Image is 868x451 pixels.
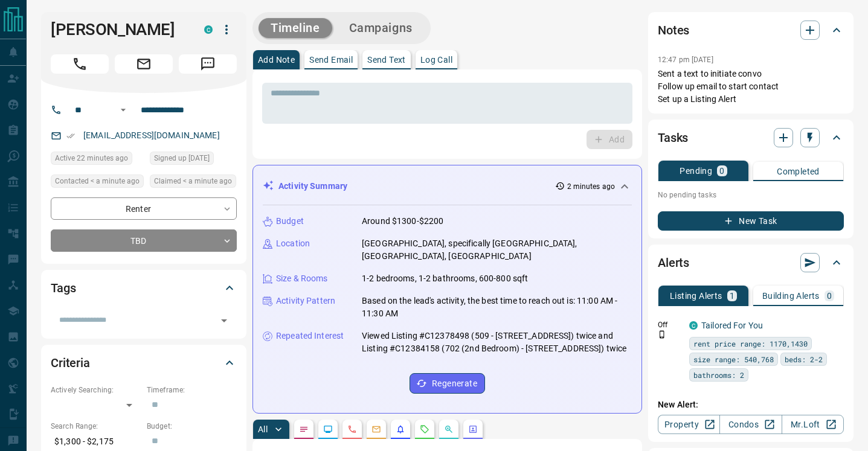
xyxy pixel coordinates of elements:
p: 1 [730,292,735,300]
span: Claimed < a minute ago [154,175,232,187]
p: Building Alerts [762,292,820,300]
p: Log Call [420,56,452,64]
p: Budget [276,215,304,228]
p: New Alert: [658,398,844,411]
p: No pending tasks [658,186,844,204]
a: Property [658,415,720,434]
p: 2 minutes ago [567,181,615,192]
p: 0 [827,292,832,300]
svg: Listing Alerts [396,424,405,434]
button: Open [216,312,233,329]
h2: Criteria [51,353,90,373]
div: Activity Summary2 minutes ago [263,175,632,197]
p: Budget: [147,421,237,432]
p: Activity Pattern [276,295,335,307]
p: Completed [777,167,820,176]
a: Tailored For You [701,321,763,330]
span: Message [179,54,237,74]
span: Call [51,54,109,74]
div: Tags [51,273,237,302]
span: Contacted < a minute ago [55,175,140,187]
button: Regenerate [410,373,485,394]
button: Timeline [259,18,332,38]
p: Location [276,237,310,250]
svg: Notes [299,424,309,434]
p: Based on the lead's activity, the best time to reach out is: 11:00 AM - 11:30 AM [362,295,632,320]
p: 12:47 pm [DATE] [658,56,713,64]
span: size range: 540,768 [693,353,774,365]
span: Signed up [DATE] [154,152,210,164]
h2: Tasks [658,128,688,147]
svg: Emails [371,424,381,434]
svg: Agent Actions [468,424,478,434]
span: beds: 2-2 [785,353,823,365]
p: All [258,425,268,433]
p: Send Text [367,56,406,64]
p: Actively Searching: [51,385,141,395]
a: Mr.Loft [782,415,844,434]
p: [GEOGRAPHIC_DATA], specifically [GEOGRAPHIC_DATA], [GEOGRAPHIC_DATA], [GEOGRAPHIC_DATA] [362,237,632,263]
h2: Notes [658,21,689,40]
div: Notes [658,16,844,45]
div: Sun Sep 14 2025 [150,174,237,191]
span: Email [115,54,173,74]
p: Size & Rooms [276,272,328,285]
h2: Alerts [658,253,689,272]
svg: Push Notification Only [658,330,666,339]
div: condos.ca [204,25,213,34]
svg: Email Verified [66,132,75,140]
p: Search Range: [51,421,141,432]
h2: Tags [51,278,76,298]
p: Around $1300-$2200 [362,215,443,228]
p: Pending [680,167,712,175]
p: 1-2 bedrooms, 1-2 bathrooms, 600-800 sqft [362,272,528,285]
span: bathrooms: 2 [693,369,744,381]
div: Tasks [658,123,844,152]
div: Sun Sep 14 2025 [51,152,144,168]
svg: Opportunities [444,424,454,434]
p: Listing Alerts [670,292,722,300]
p: 0 [719,167,724,175]
div: Sun Sep 14 2025 [51,174,144,191]
p: Send Email [309,56,353,64]
div: Renter [51,197,237,220]
div: condos.ca [689,321,698,330]
button: New Task [658,211,844,231]
svg: Lead Browsing Activity [323,424,333,434]
p: Off [658,319,682,330]
div: TBD [51,229,237,252]
svg: Calls [347,424,357,434]
div: Mon Sep 08 2025 [150,152,237,168]
button: Open [116,103,130,117]
p: Add Note [258,56,295,64]
p: Viewed Listing #C12378498 (509 - [STREET_ADDRESS]) twice and Listing #C12384158 (702 (2nd Bedroom... [362,330,632,355]
a: Condos [719,415,782,434]
button: Campaigns [337,18,425,38]
h1: [PERSON_NAME] [51,20,186,39]
p: Timeframe: [147,385,237,395]
div: Criteria [51,348,237,377]
svg: Requests [420,424,429,434]
div: Alerts [658,248,844,277]
p: Sent a text to initiate convo Follow up email to start contact Set up a Listing Alert [658,68,844,106]
span: rent price range: 1170,1430 [693,337,808,350]
p: Repeated Interest [276,330,344,342]
span: Active 22 minutes ago [55,152,128,164]
p: Activity Summary [278,180,347,193]
a: [EMAIL_ADDRESS][DOMAIN_NAME] [83,130,220,140]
